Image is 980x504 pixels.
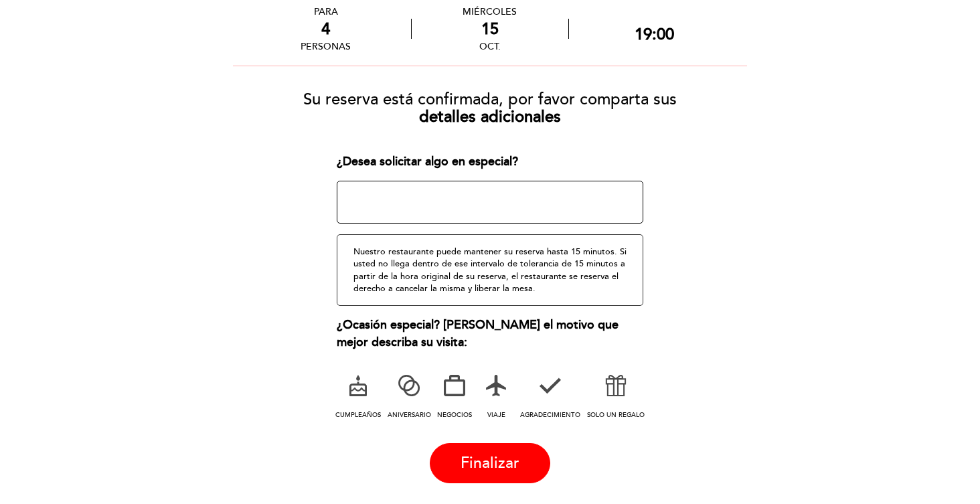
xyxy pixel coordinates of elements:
[430,443,550,483] button: Finalizar
[587,411,645,419] span: SOLO UN REGALO
[412,19,568,39] div: 15
[303,90,677,109] span: Su reserva está confirmada, por favor comparta sus
[520,411,580,419] span: AGRADECIMIENTO
[461,454,519,473] span: Finalizar
[487,411,505,419] span: VIAJE
[419,107,561,127] b: detalles adicionales
[412,6,568,17] div: miércoles
[301,19,351,39] div: 4
[437,411,472,419] span: NEGOCIOS
[301,41,351,52] div: personas
[337,317,644,351] div: ¿Ocasión especial? [PERSON_NAME] el motivo que mejor describa su visita:
[412,41,568,52] div: oct.
[635,25,674,44] div: 19:00
[388,411,431,419] span: ANIVERSARIO
[301,6,351,17] div: PARA
[337,153,644,171] div: ¿Desea solicitar algo en especial?
[335,411,381,419] span: CUMPLEAÑOS
[337,234,644,306] div: Nuestro restaurante puede mantener su reserva hasta 15 minutos. Si usted no llega dentro de ese i...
